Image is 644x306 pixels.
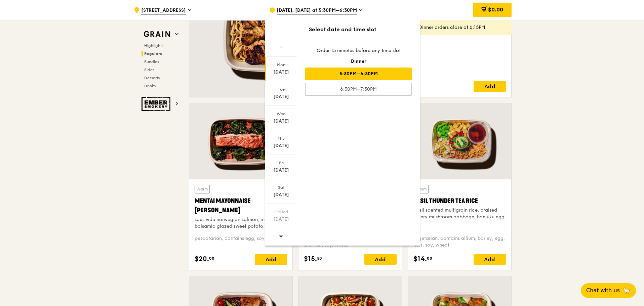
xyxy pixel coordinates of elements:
[266,142,296,149] div: [DATE]
[622,287,631,295] span: 🦙
[195,235,287,249] div: pescatarian, contains egg, soy, wheat
[142,28,172,40] img: Grain web logo
[266,118,296,125] div: [DATE]
[317,256,322,261] span: 50
[266,216,296,223] div: [DATE]
[305,68,412,80] div: 5:30PM–6:30PM
[209,256,214,261] span: 00
[364,254,397,265] div: Add
[488,6,503,13] span: $0.00
[413,235,506,249] div: vegetarian, contains allium, barley, egg, nuts, soy, wheat
[305,58,412,65] div: Dinner
[474,254,506,265] div: Add
[266,160,296,166] div: Fri
[266,87,296,92] div: Tue
[141,7,186,14] span: [STREET_ADDRESS]
[144,76,160,80] span: Desserts
[304,254,317,264] span: $15.
[144,68,154,72] span: Sides
[305,47,412,54] div: Order 15 minutes before any time slot
[144,59,159,64] span: Bundles
[413,185,429,193] div: Warm
[255,254,287,265] div: Add
[586,287,620,295] span: Chat with us
[144,84,156,88] span: Drinks
[144,43,163,48] span: Highlights
[195,216,287,230] div: sous vide norwegian salmon, mentaiko, balsamic glazed sweet potato
[266,111,296,117] div: Wed
[195,196,287,215] div: Mentai Mayonnaise [PERSON_NAME]
[266,93,296,100] div: [DATE]
[266,209,296,215] div: Closed
[266,62,296,68] div: Mon
[195,185,210,193] div: Warm
[266,185,296,190] div: Sat
[266,136,296,141] div: Thu
[265,26,420,34] div: Select date and time slot
[305,83,412,96] div: 6:30PM–7:30PM
[413,207,506,220] div: basil scented multigrain rice, braised celery mushroom cabbage, hanjuku egg
[142,97,172,111] img: Ember Smokery web logo
[144,51,162,56] span: Regulars
[277,7,357,14] span: [DATE], [DATE] at 5:30PM–6:30PM
[266,167,296,174] div: [DATE]
[266,191,296,198] div: [DATE]
[427,256,432,261] span: 00
[419,24,506,31] div: Dinner orders close at 6:15PM
[413,196,506,206] div: Basil Thunder Tea Rice
[474,81,506,92] div: Add
[413,254,427,264] span: $14.
[195,254,209,264] span: $20.
[266,69,296,76] div: [DATE]
[581,283,636,298] button: Chat with us🦙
